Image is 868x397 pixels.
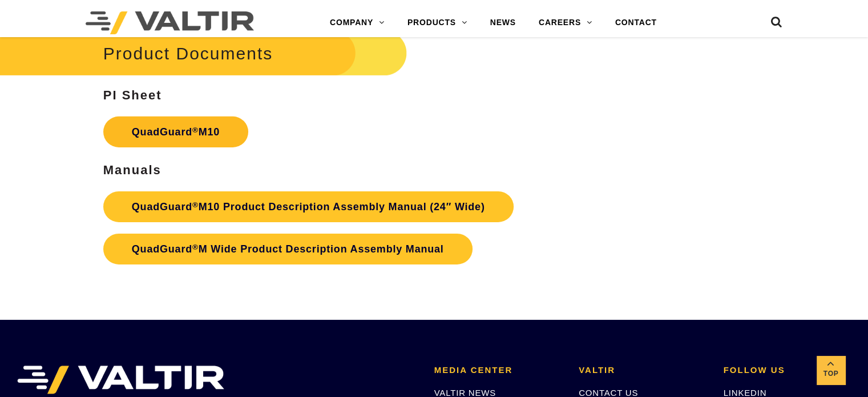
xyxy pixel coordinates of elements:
[396,11,479,34] a: PRODUCTS
[434,366,562,375] h2: MEDIA CENTER
[604,11,668,34] a: CONTACT
[192,126,199,134] sup: ®
[192,243,199,251] sup: ®
[103,234,473,264] a: QuadGuard®M Wide Product Description Assembly Manual
[479,11,527,34] a: NEWS
[17,366,224,394] img: VALTIR
[192,200,199,209] sup: ®
[817,367,845,380] span: Top
[527,11,604,34] a: CAREERS
[86,11,254,34] img: Valtir
[724,366,851,375] h2: FOLLOW US
[817,356,845,384] a: Top
[318,11,396,34] a: COMPANY
[103,88,162,102] strong: PI Sheet
[103,191,514,222] a: QuadGuard®M10 Product Description Assembly Manual (24″ Wide)
[103,163,162,177] strong: Manuals
[103,117,248,147] a: QuadGuard®M10
[579,366,706,375] h2: VALTIR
